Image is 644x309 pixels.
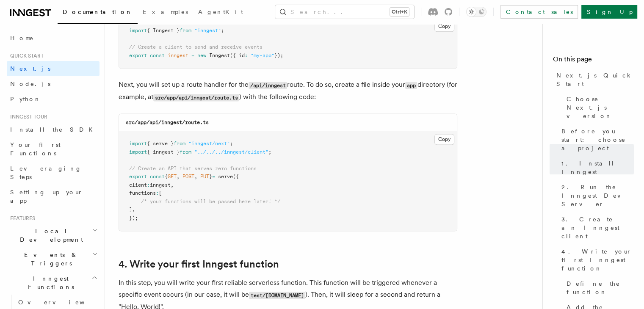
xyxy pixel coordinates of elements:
[129,166,257,171] span: // Create an API that serves zero functions
[230,141,233,146] span: ;
[150,174,165,179] span: const
[129,28,147,33] span: import
[466,7,486,17] button: Toggle dark mode
[553,68,634,91] a: Next.js Quick Start
[274,52,283,58] span: });
[150,52,165,58] span: const
[7,271,100,295] button: Inngest Functions
[567,279,634,296] span: Define the function
[7,91,100,107] a: Python
[129,207,132,212] span: ]
[180,28,191,33] span: from
[119,258,279,270] a: 4. Write your first Inngest function
[168,52,188,58] span: inngest
[500,5,578,19] a: Contact sales
[558,124,634,156] a: Before you start: choose a project
[159,190,162,196] span: [
[209,174,212,179] span: }
[558,179,634,212] a: 2. Run the Inngest Dev Server
[150,182,171,188] span: inngest
[7,61,100,76] a: Next.js
[18,299,105,306] span: Overview
[251,52,274,58] span: "my-app"
[143,8,188,15] span: Examples
[249,292,305,299] code: test/[DOMAIN_NAME]
[561,215,634,240] span: 3. Create an Inngest client
[561,183,634,208] span: 2. Run the Inngest Dev Server
[558,212,634,244] a: 3. Create an Inngest client
[126,119,209,125] code: src/app/api/inngest/route.ts
[7,161,100,185] a: Leveraging Steps
[129,174,147,179] span: export
[193,3,248,23] a: AgentKit
[174,141,185,146] span: from
[10,80,50,87] span: Node.js
[129,215,138,221] span: });
[434,21,454,32] button: Copy
[180,149,191,155] span: from
[147,149,180,155] span: { inngest }
[7,122,100,137] a: Install the SDK
[209,52,230,58] span: Inngest
[7,76,100,91] a: Node.js
[249,82,287,89] code: /api/inngest
[10,65,50,72] span: Next.js
[390,8,409,16] kbd: Ctrl+K
[7,113,47,120] span: Inngest tour
[7,52,44,59] span: Quick start
[561,127,634,152] span: Before you start: choose a project
[245,52,248,58] span: :
[194,28,221,33] span: "inngest"
[434,134,454,145] button: Copy
[156,190,159,196] span: :
[197,52,206,58] span: new
[7,185,100,208] a: Setting up your app
[275,5,414,19] button: Search...Ctrl+K
[165,174,168,179] span: {
[581,5,637,19] a: Sign Up
[7,215,35,222] span: Features
[200,174,209,179] span: PUT
[129,44,263,50] span: // Create a client to send and receive events
[153,94,239,101] code: src/app/api/inngest/route.ts
[10,126,98,133] span: Install the SDK
[7,30,100,46] a: Home
[194,149,268,155] span: "../../../inngest/client"
[129,182,147,188] span: client
[553,54,634,68] h4: On this page
[230,52,245,58] span: ({ id
[147,141,174,146] span: { serve }
[561,159,634,176] span: 1. Install Inngest
[168,174,177,179] span: GET
[7,137,100,161] a: Your first Functions
[7,223,100,247] button: Local Development
[188,141,230,146] span: "inngest/next"
[7,227,92,244] span: Local Development
[177,174,180,179] span: ,
[563,91,634,124] a: Choose Next.js version
[194,174,197,179] span: ,
[58,3,138,24] a: Documentation
[129,141,147,146] span: import
[10,96,41,102] span: Python
[147,28,180,33] span: { Inngest }
[7,274,91,291] span: Inngest Functions
[129,190,156,196] span: functions
[138,3,193,23] a: Examples
[141,199,280,204] span: /* your functions will be passed here later! */
[10,141,61,157] span: Your first Functions
[556,71,634,88] span: Next.js Quick Start
[563,276,634,300] a: Define the function
[221,28,224,33] span: ;
[218,174,233,179] span: serve
[558,156,634,179] a: 1. Install Inngest
[10,189,83,204] span: Setting up your app
[558,244,634,276] a: 4. Write your first Inngest function
[233,174,239,179] span: ({
[119,79,457,103] p: Next, you will set up a route handler for the route. To do so, create a file inside your director...
[268,149,271,155] span: ;
[171,182,174,188] span: ,
[7,247,100,271] button: Events & Triggers
[182,174,194,179] span: POST
[212,174,215,179] span: =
